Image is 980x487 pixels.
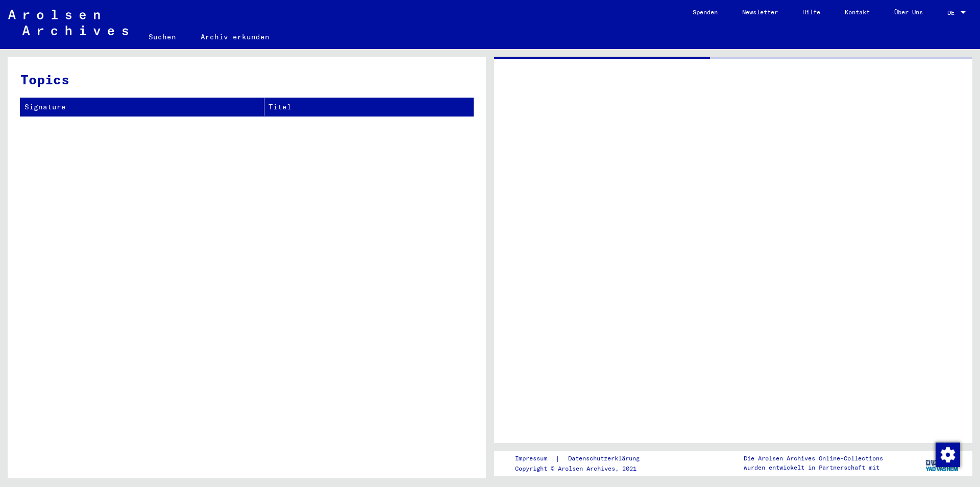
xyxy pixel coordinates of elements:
[264,98,473,116] th: Titel
[935,442,960,467] div: Zustimmung ändern
[947,9,959,16] span: DE
[20,98,264,116] th: Signature
[923,450,962,476] img: yv_logo.png
[515,464,652,473] p: Copyright © Arolsen Archives, 2021
[136,25,188,49] a: Suchen
[8,10,128,35] img: Arolsen_neg.svg
[515,453,652,464] div: |
[20,69,473,89] h3: Topics
[936,443,960,467] img: Zustimmung ändern
[744,463,883,472] p: wurden entwickelt in Partnerschaft mit
[515,453,555,464] a: Impressum
[560,453,652,464] a: Datenschutzerklärung
[744,454,883,463] p: Die Arolsen Archives Online-Collections
[188,25,282,49] a: Archiv erkunden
